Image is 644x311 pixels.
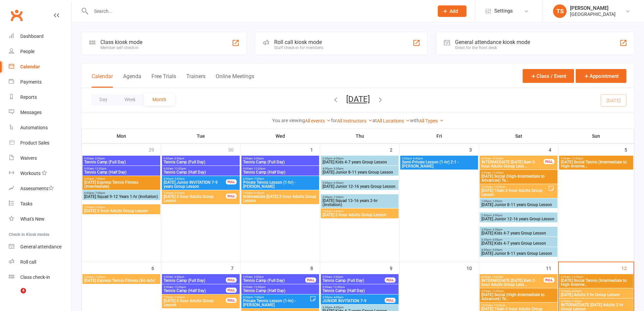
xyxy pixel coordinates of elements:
span: - 12:00pm [173,286,186,289]
span: 6:00pm [84,177,159,180]
span: [DATE] Express Tennis Fitness (Int-Adv) [84,279,159,283]
span: 9:00am [481,290,556,293]
span: [DATE] Junior 12-16 years Group Lesson [481,217,556,221]
span: INTERMEDIATE [DATE] 8am 2-hour Adults Group Less... [481,160,544,168]
div: Roll call [20,259,36,265]
span: - 3:00pm [253,275,264,279]
button: Agenda [123,73,141,88]
span: 4:00pm [163,177,226,180]
span: 3:00pm [322,296,385,299]
a: Tasks [9,196,71,212]
span: [DATE] Kids 4-7 years Group Lesson [481,231,556,235]
span: - 9:00pm [253,192,264,195]
th: Tue [161,129,241,143]
span: 10:00am [481,185,548,188]
span: 3:30pm [322,157,397,160]
span: Add [450,8,458,14]
span: 6:00pm [84,192,159,195]
span: [DATE] Junior 8-11 years Group Lesson [481,251,556,256]
div: Messages [20,110,42,115]
span: 5:00pm [402,157,477,160]
div: 29 [149,144,161,155]
div: FULL [226,277,237,283]
div: Great for the front desk [455,45,530,50]
span: - 7:00pm [253,296,264,299]
span: - 12:00pm [253,286,265,289]
div: FULL [226,298,237,303]
div: Assessments [20,186,54,191]
div: Class check-in [20,274,50,280]
span: - 12:00pm [570,157,583,160]
span: - 5:00pm [332,167,343,170]
span: 9:00am [84,167,159,170]
span: 6:00pm [243,296,310,299]
span: 4 [21,288,26,293]
span: 6:00pm [84,275,159,279]
span: 4:00pm [322,167,397,170]
strong: at [373,118,377,123]
span: 9:00am [163,167,238,170]
a: Reports [9,90,71,105]
iframe: Intercom live chat [7,288,23,304]
th: Sun [558,129,634,143]
span: 2:00pm [560,290,632,293]
span: 9:00am [243,275,306,279]
span: 4:00pm [481,248,556,251]
span: - 10:00am [491,275,503,279]
div: Reports [20,94,37,100]
a: General attendance kiosk mode [9,239,71,254]
span: [DATE] Adults 2-hr Group Lesson [560,293,632,297]
span: Tennis Camp (Full Day) [84,160,159,164]
button: Month [144,93,175,106]
span: [DATE] Express Tennis Fitness (Intermediate) [84,180,159,188]
div: FULL [305,277,316,283]
div: General attendance kiosk mode [455,39,530,45]
span: [DATE] 2-hour Adults Group Lesson [163,195,226,203]
span: 8:00am [481,157,544,160]
span: [DATE] Kids 4-7 years Group Lesson [322,160,397,164]
span: - 12:00pm [491,290,504,293]
div: Tasks [20,201,32,206]
span: Private Tennis Lesson (1-hr) - [PERSON_NAME] [243,299,310,307]
span: - 9:00pm [173,192,185,195]
span: - 3:00pm [332,275,343,279]
span: [DATE] Kids 4-7 years Group Lesson [481,241,556,245]
span: - 3:00pm [94,157,105,160]
div: Staff check-in for members [274,45,323,50]
div: Payments [20,79,42,85]
span: - 6:00pm [412,157,423,160]
span: [DATE] Squad 13-16 years 2-hr (Invitation) [322,199,397,207]
span: - 10:00am [491,157,503,160]
span: 9:00am [163,275,226,279]
span: [DATE] 2-hour Adults Group Lesson [84,209,159,213]
div: 6 [151,262,161,273]
div: 30 [228,144,240,155]
span: - 7:00pm [94,275,105,279]
a: People [9,44,71,59]
span: - 12:00pm [493,304,505,307]
div: 2 [390,144,399,155]
span: INTERMEDIATE [DATE] Adults 2-hr Group Lesson [560,303,632,311]
span: 9:00am [243,286,318,289]
div: 3 [469,144,479,155]
span: [DATE] Social (High-Intermediate to Advanced) Te... [481,174,556,182]
span: [DATE] Social Tennis (Intermediate to High-Interme... [560,279,632,287]
button: Calendar [92,73,113,88]
div: 1 [310,144,320,155]
div: People [20,49,34,54]
div: FULL [385,298,396,303]
span: [DATE] 10am 2-hour Adults Group Lesson [481,188,548,197]
span: - 4:00pm [571,290,582,293]
span: [DATE] Junior 8-11 years Group Lesson [322,170,397,174]
span: 5:00pm [322,196,397,199]
a: All Locations [377,118,410,124]
input: Search... [89,6,429,16]
button: Add [438,5,467,17]
a: All Types [419,118,444,124]
span: Tennis Camp (Half Day) [243,289,318,293]
span: 9:00am [322,286,397,289]
button: [DATE] [346,94,370,104]
span: [DATE] 2-hour Adults Group Lesson [163,299,226,307]
span: 7:00pm [163,192,226,195]
span: 2:00pm [481,214,556,217]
